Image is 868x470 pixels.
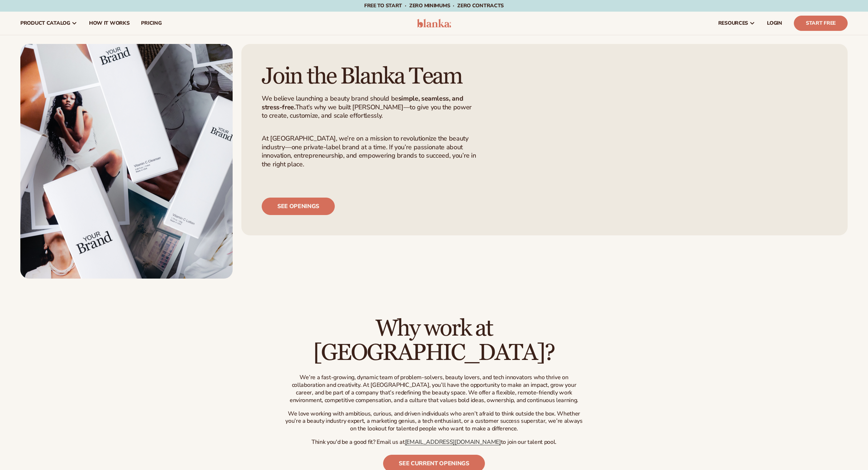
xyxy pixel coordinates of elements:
span: pricing [141,20,161,26]
img: Shopify Image 5 [20,44,233,279]
a: How It Works [83,12,136,35]
img: logo [417,19,451,28]
p: We believe launching a beauty brand should be That’s why we built [PERSON_NAME]—to give you the p... [262,94,478,120]
strong: simple, seamless, and stress-free. [262,94,463,111]
a: Start Free [794,16,848,31]
p: At [GEOGRAPHIC_DATA], we’re on a mission to revolutionize the beauty industry—one private-label b... [262,134,478,169]
p: We love working with ambitious, curious, and driven individuals who aren’t afraid to think outsid... [283,410,585,433]
a: See openings [262,198,335,215]
a: LOGIN [761,12,788,35]
span: resources [718,20,748,26]
span: LOGIN [767,20,782,26]
a: [EMAIL_ADDRESS][DOMAIN_NAME] [405,438,501,446]
a: pricing [135,12,167,35]
h1: Join the Blanka Team [262,64,483,89]
h2: Why work at [GEOGRAPHIC_DATA]? [283,316,585,365]
a: resources [712,12,761,35]
p: We’re a fast-growing, dynamic team of problem-solvers, beauty lovers, and tech innovators who thr... [283,374,585,404]
p: Think you'd be a good fit? Email us at to join our talent pool. [283,438,585,446]
span: How It Works [89,20,130,26]
a: product catalog [15,12,83,35]
span: Free to start · ZERO minimums · ZERO contracts [364,2,504,9]
span: product catalog [20,20,70,26]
